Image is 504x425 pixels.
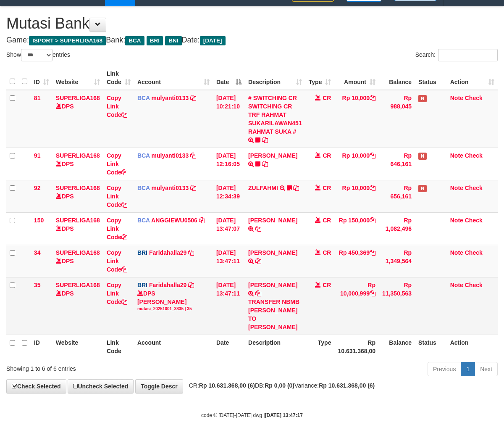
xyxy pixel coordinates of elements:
a: Copy Rp 450,369 to clipboard [370,249,375,256]
th: Action [447,335,498,359]
a: Copy Faridahalla29 to clipboard [188,282,194,288]
select: Showentries [21,49,52,61]
a: SUPERLIGA168 [56,152,100,159]
a: Faridahalla29 [149,282,187,288]
td: Rp 988,045 [379,90,415,148]
a: Copy Link Code [107,185,127,208]
a: Check [465,185,483,191]
span: BRI [137,249,147,256]
span: BCA [137,152,150,159]
a: Copy Rp 10,000 to clipboard [370,95,375,101]
div: mutasi_20251001_3835 | 35 [137,306,210,312]
td: DPS [52,245,103,277]
a: ANGGIEWU0506 [151,217,197,224]
span: Has Note [418,185,427,192]
a: mulyanti0133 [152,185,189,191]
span: CR [323,185,331,191]
td: [DATE] 13:47:07 [213,212,245,245]
td: [DATE] 12:34:39 [213,180,245,212]
span: 34 [34,249,41,256]
td: [DATE] 13:47:11 [213,277,245,335]
td: Rp 450,369 [334,245,379,277]
a: [PERSON_NAME] [248,217,297,224]
a: [PERSON_NAME] [248,249,297,256]
span: 150 [34,217,44,224]
strong: Rp 10.631.368,00 (6) [199,382,255,389]
a: Check [465,95,483,101]
span: CR [323,282,331,288]
a: Copy ANGGIEWU0506 to clipboard [199,217,205,224]
th: Type: activate to sort column ascending [305,66,335,90]
small: code © [DATE]-[DATE] dwg | [201,412,303,418]
a: Copy Link Code [107,282,127,305]
a: Check Selected [6,379,66,393]
td: Rp 10,000 [334,148,379,180]
input: Search: [438,49,498,61]
td: DPS [52,277,103,335]
span: BCA [137,185,150,191]
a: Copy Link Code [107,217,127,240]
a: [PERSON_NAME] [248,282,297,288]
span: [DATE] [200,36,226,45]
th: Balance [379,335,415,359]
span: 81 [34,95,41,101]
td: Rp 656,161 [379,180,415,212]
span: 35 [34,282,41,288]
a: Check [465,152,483,159]
th: Status [415,335,447,359]
a: Copy Link Code [107,249,127,273]
span: CR [323,217,331,224]
a: Next [475,362,498,376]
a: Copy DEONY AGAPIN to clipboard [255,225,261,232]
th: Description [245,335,305,359]
span: CR: DB: Variance: [185,382,375,389]
a: Copy mulyanti0133 to clipboard [190,95,196,101]
a: Copy Rp 10,000,999 to clipboard [370,290,375,297]
th: ID [31,335,52,359]
td: Rp 11,350,563 [379,277,415,335]
span: BCA [137,217,150,224]
a: Copy CANDRA MAHARDI to clipboard [255,258,261,264]
a: SUPERLIGA168 [56,185,100,191]
td: Rp 1,349,564 [379,245,415,277]
th: Rp 10.631.368,00 [334,335,379,359]
a: Previous [428,362,461,376]
label: Show entries [6,49,70,61]
span: Has Note [418,95,427,102]
a: [PERSON_NAME] [248,152,297,159]
span: 91 [34,152,41,159]
strong: Rp 0,00 (0) [265,382,294,389]
a: Copy Link Code [107,152,127,176]
th: Account: activate to sort column ascending [134,66,213,90]
td: Rp 10,000 [334,180,379,212]
a: Copy mulyanti0133 to clipboard [190,185,196,191]
div: DPS [PERSON_NAME] [137,289,210,312]
a: Check [465,217,483,224]
a: Toggle Descr [135,379,183,393]
span: CR [323,95,331,101]
a: Copy Link Code [107,95,127,118]
h1: Mutasi Bank [6,15,498,32]
span: CR [323,152,331,159]
td: Rp 10,000,999 [334,277,379,335]
a: Copy Rp 10,000 to clipboard [370,152,375,159]
a: Copy ZULFAHMI to clipboard [293,185,299,191]
th: Account [134,335,213,359]
a: Copy Rp 10,000 to clipboard [370,185,375,191]
td: DPS [52,90,103,148]
a: mulyanti0133 [152,152,189,159]
span: BCA [125,36,144,45]
span: Has Note [418,153,427,160]
th: Date [213,335,245,359]
span: ISPORT > SUPERLIGA168 [29,36,106,45]
a: mulyanti0133 [152,95,189,101]
th: Status [415,66,447,90]
label: Search: [415,49,498,61]
a: Copy mulyanti0133 to clipboard [190,152,196,159]
div: TRANSFER NBMB [PERSON_NAME] TO [PERSON_NAME] [248,298,302,331]
th: Amount: activate to sort column ascending [334,66,379,90]
a: Copy Rp 150,000 to clipboard [370,217,375,224]
th: Type [305,335,335,359]
td: DPS [52,180,103,212]
a: 1 [461,362,475,376]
